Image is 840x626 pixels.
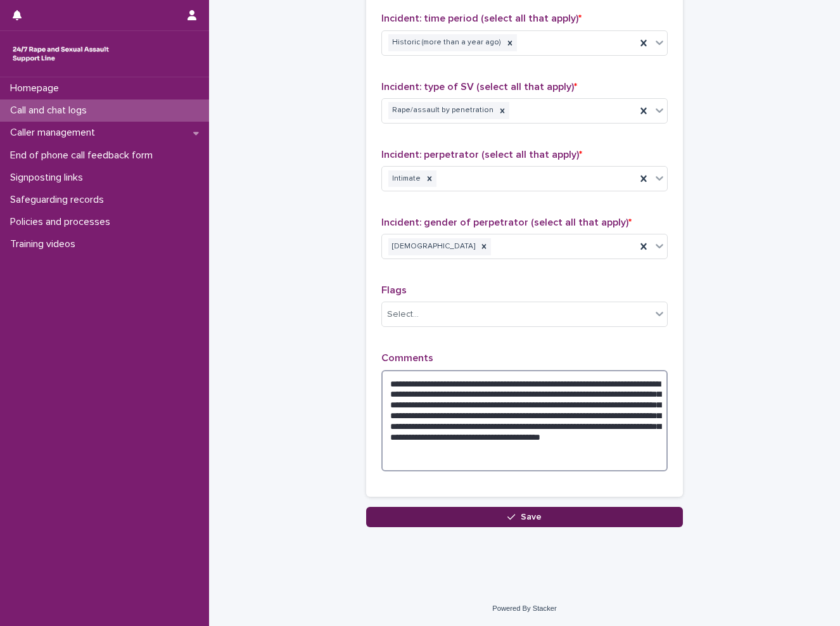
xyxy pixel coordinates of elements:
[381,217,632,227] span: Incident: gender of perpetrator (select all that apply)
[381,82,577,92] span: Incident: type of SV (select all that apply)
[388,102,495,119] div: Rape/assault by penetration
[5,238,86,250] p: Training videos
[521,513,542,521] span: Save
[388,238,477,255] div: [DEMOGRAPHIC_DATA]
[5,216,120,228] p: Policies and processes
[388,170,423,188] div: Intimate
[5,105,97,117] p: Call and chat logs
[381,353,433,363] span: Comments
[388,34,503,51] div: Historic (more than a year ago)
[381,285,407,295] span: Flags
[5,150,163,162] p: End of phone call feedback form
[5,127,105,139] p: Caller management
[492,604,556,612] a: Powered By Stacker
[5,82,69,94] p: Homepage
[387,308,419,321] div: Select...
[381,13,582,23] span: Incident: time period (select all that apply)
[5,172,93,184] p: Signposting links
[366,507,683,527] button: Save
[5,194,114,206] p: Safeguarding records
[10,41,111,67] img: rhQMoQhaT3yELyF149Cw
[381,150,582,160] span: Incident: perpetrator (select all that apply)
